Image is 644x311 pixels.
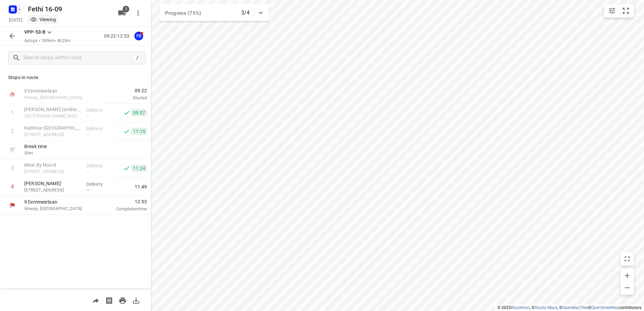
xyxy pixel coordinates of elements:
[30,16,56,23] div: You are currently in view mode. To make any changes, go to edit project.
[102,198,147,205] span: 12:53
[11,183,14,190] div: 4
[511,305,530,310] a: Routetitan
[123,6,129,12] span: 1
[115,6,129,20] button: 1
[123,128,130,135] svg: Done
[591,305,619,310] a: OpenStreetMap
[23,53,134,63] input: Search stops within route
[497,305,641,310] li: © 2025 , © , © © contributors
[11,165,14,171] div: 3
[102,297,116,303] span: Print shipping labels
[102,87,147,94] span: 09:22
[116,297,129,303] span: Print route
[604,4,634,18] div: small contained button group
[24,113,81,119] p: 29C Martini van Geffenstraat, Amsterdam
[24,168,81,175] p: 62C Jensiusstraat, Rotterdam
[86,132,90,137] span: —
[131,6,145,20] button: More
[131,128,147,135] span: 11:15
[89,297,102,303] span: Share route
[11,109,14,116] div: 1
[24,187,81,194] p: 581 Vaillantlaan, Den Haag
[24,199,94,205] p: 9 Eemmeerlaan
[86,181,111,187] p: Delivery
[123,109,130,116] svg: Done
[135,183,147,190] span: 11:49
[132,33,146,39] span: Assigned to Fethi B
[102,95,147,101] p: Started
[241,9,250,17] p: 3/4
[131,165,147,172] span: 11:24
[24,162,81,168] p: Meat By Noord
[131,109,147,116] span: 09:57
[24,38,70,44] p: 4 stops • 189km • 4h25m
[129,297,143,303] span: Download route
[86,113,90,118] span: —
[24,94,94,101] p: Weesp, [GEOGRAPHIC_DATA]
[535,305,557,310] a: Stadia Maps
[86,169,90,174] span: —
[165,10,201,16] span: Progress (75%)
[24,29,45,36] p: VPP-53-B
[123,165,130,172] svg: Done
[619,4,633,18] button: Fit zoom
[24,205,94,212] p: Weesp, [GEOGRAPHIC_DATA]
[11,128,14,134] div: 2
[102,206,147,212] p: Completion time
[104,33,132,40] p: 09:22-12:53
[24,125,81,131] p: Kaddour [GEOGRAPHIC_DATA]
[86,125,111,132] p: Delivery
[86,162,111,169] p: Delivery
[24,88,94,94] p: 9 Eemmeerlaan
[24,150,81,157] p: 30 m
[24,106,81,113] p: Kaddour Osdorp (online Den Haag)
[86,107,111,113] p: Delivery
[24,180,81,187] p: [PERSON_NAME]
[24,143,81,150] p: Break time
[24,131,81,138] p: 119b Zwart Janstraat, Rotterdam
[134,54,141,62] div: /
[562,305,588,310] a: OpenMapTiles
[86,187,90,193] span: —
[8,74,143,81] p: Stops in route
[605,4,619,18] button: Map settings
[160,4,269,22] div: Progress (75%)3/4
